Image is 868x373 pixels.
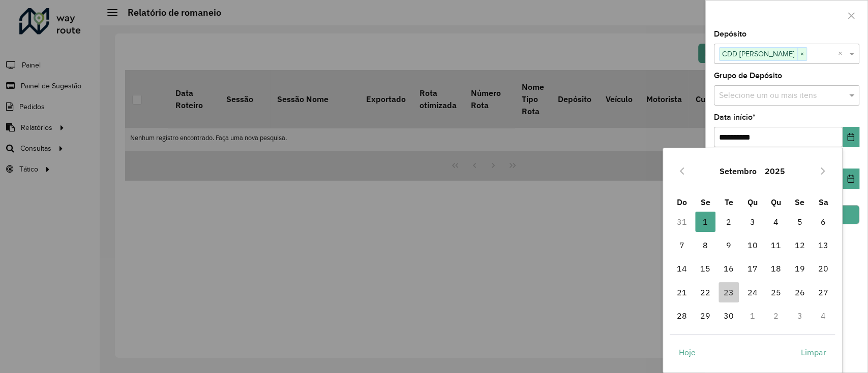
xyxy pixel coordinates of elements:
span: 10 [742,235,763,255]
span: 12 [789,235,810,255]
span: Limpar [801,346,826,358]
span: 14 [671,258,692,279]
span: 8 [695,235,715,255]
button: Previous Month [674,163,690,179]
td: 5 [788,210,811,233]
button: Limpar [792,342,835,362]
label: Depósito [714,28,746,40]
td: 31 [670,210,693,233]
td: 9 [717,233,740,257]
label: Grupo de Depósito [714,70,782,82]
td: 1 [694,210,717,233]
td: 7 [670,233,693,257]
span: 21 [671,282,692,302]
span: 4 [766,212,786,232]
td: 4 [812,304,835,327]
span: 23 [719,282,739,302]
span: 3 [742,212,763,232]
td: 3 [740,210,764,233]
button: Hoje [670,342,704,362]
span: 11 [766,235,786,255]
span: Clear all [838,48,847,60]
td: 24 [740,281,764,304]
td: 8 [694,233,717,257]
td: 18 [764,257,788,280]
span: Se [795,197,804,207]
td: 15 [694,257,717,280]
td: 13 [812,233,835,257]
span: 17 [742,258,763,279]
td: 19 [788,257,811,280]
span: 2 [719,212,739,232]
span: 13 [813,235,833,255]
span: 19 [789,258,810,279]
td: 3 [788,304,811,327]
span: 29 [695,306,715,326]
span: 15 [695,258,715,279]
td: 14 [670,257,693,280]
span: 5 [789,212,810,232]
span: Hoje [678,346,695,358]
td: 10 [740,233,764,257]
span: 16 [719,258,739,279]
span: Qu [771,197,781,207]
span: 1 [695,212,715,232]
span: CDD [PERSON_NAME] [720,48,797,60]
td: 2 [717,210,740,233]
div: Choose Date [663,148,843,373]
span: 24 [742,282,763,302]
span: Do [676,197,686,207]
span: 7 [671,235,692,255]
td: 21 [670,281,693,304]
td: 25 [764,281,788,304]
td: 17 [740,257,764,280]
span: Te [725,197,733,207]
span: Sa [818,197,828,207]
td: 1 [740,304,764,327]
td: 29 [694,304,717,327]
td: 2 [764,304,788,327]
span: 27 [813,282,833,302]
td: 28 [670,304,693,327]
td: 4 [764,210,788,233]
span: 9 [719,235,739,255]
button: Choose Date [843,127,859,147]
span: 6 [813,212,833,232]
span: 28 [671,306,692,326]
span: 25 [766,282,786,302]
td: 27 [812,281,835,304]
td: 12 [788,233,811,257]
label: Data início [714,111,756,123]
td: 6 [812,210,835,233]
span: 18 [766,258,786,279]
span: 22 [695,282,715,302]
span: 20 [813,258,833,279]
button: Choose Date [843,168,859,189]
button: Choose Month [715,159,761,183]
td: 22 [694,281,717,304]
td: 23 [717,281,740,304]
td: 30 [717,304,740,327]
span: 30 [719,306,739,326]
button: Choose Year [761,159,789,183]
td: 20 [812,257,835,280]
td: 11 [764,233,788,257]
span: Se [700,197,710,207]
td: 16 [717,257,740,280]
span: 26 [789,282,810,302]
button: Next Month [815,163,831,179]
span: Qu [747,197,758,207]
span: × [797,48,806,60]
td: 26 [788,281,811,304]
